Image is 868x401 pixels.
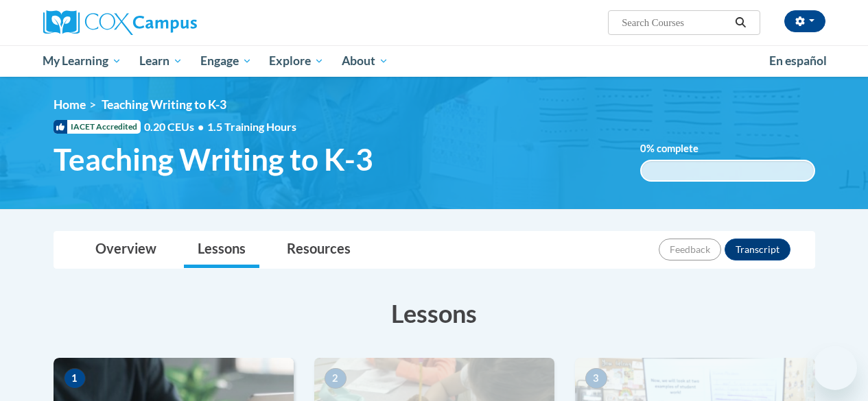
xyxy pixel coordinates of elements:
span: 0 [640,143,646,154]
input: Search Courses [620,14,730,31]
img: Cox Campus [43,10,197,35]
button: Search [730,14,751,31]
span: Teaching Writing to K-3 [54,141,373,178]
h3: Lessons [54,296,815,330]
span: IACET Accredited [54,120,141,134]
a: About [333,45,397,77]
span: About [342,53,388,69]
span: 0.20 CEUs [144,119,207,134]
a: Cox Campus [43,10,290,35]
span: Engage [200,53,252,69]
div: Main menu [33,45,836,77]
span: 1 [64,368,86,389]
span: My Learning [43,53,121,69]
a: Home [54,97,86,112]
span: Explore [269,53,324,69]
a: Learn [130,45,191,77]
span: 3 [585,368,607,389]
span: 2 [325,368,347,389]
button: Account Settings [784,10,825,32]
button: Transcript [725,239,790,260]
a: En español [760,47,836,75]
a: Lessons [184,232,259,268]
span: 1.5 Training Hours [207,120,296,133]
span: Teaching Writing to K-3 [102,97,226,112]
a: Explore [260,45,333,77]
label: % complete [640,141,719,156]
a: My Learning [34,45,131,77]
span: • [198,120,204,133]
a: Engage [191,45,261,77]
a: Resources [273,232,364,268]
button: Feedback [659,239,721,260]
iframe: Button to launch messaging window [813,346,857,390]
span: Learn [139,53,183,69]
a: Overview [82,232,170,268]
span: En español [769,53,827,68]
